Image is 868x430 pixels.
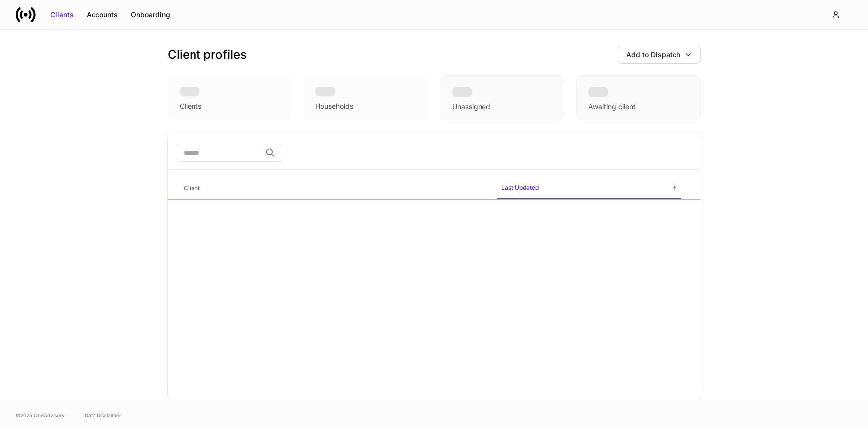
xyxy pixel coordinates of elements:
div: Clients [180,101,201,111]
div: Accounts [87,10,118,20]
div: Add to Dispatch [626,50,680,60]
button: Clients [44,7,80,23]
a: Data Disclaimer [85,411,121,419]
div: Clients [50,10,74,20]
span: © 2025 OneAdvisory [16,411,65,419]
div: Awaiting client [588,102,636,112]
h6: Client [184,183,200,193]
div: Households [315,101,353,111]
h6: Last Updated [501,183,539,192]
div: Unassigned [440,75,564,120]
button: Onboarding [124,7,177,23]
span: Client [180,178,489,199]
div: Onboarding [131,10,170,20]
div: Unassigned [452,102,490,112]
h3: Client profiles [168,47,247,63]
div: Awaiting client [576,75,700,120]
span: Last Updated [497,178,681,199]
button: Accounts [80,7,124,23]
button: Add to Dispatch [618,46,701,64]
